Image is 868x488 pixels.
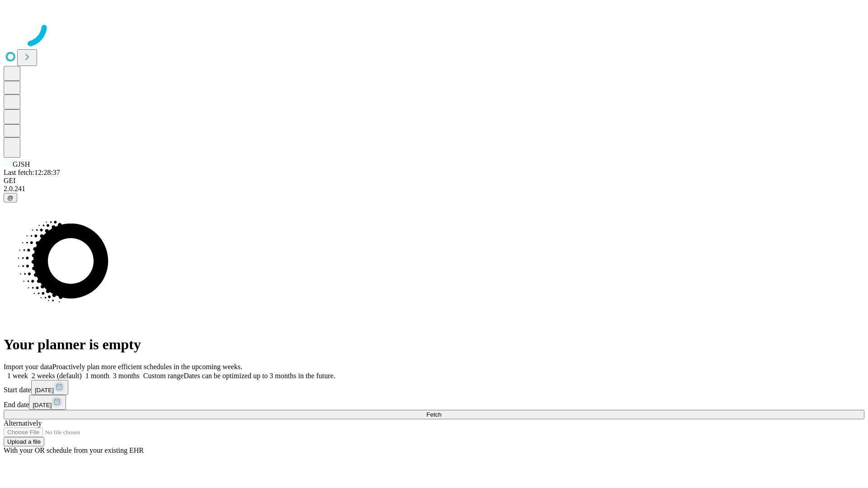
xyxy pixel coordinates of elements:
[4,395,864,410] div: End date
[426,411,441,418] span: Fetch
[32,372,82,380] span: 2 weeks (default)
[4,437,44,446] button: Upload a file
[85,372,109,380] span: 1 month
[7,372,28,380] span: 1 week
[4,169,60,176] span: Last fetch: 12:28:37
[4,363,52,371] span: Import your data
[52,363,242,371] span: Proactively plan more efficient schedules in the upcoming weeks.
[4,419,42,427] span: Alternatively
[7,194,14,201] span: @
[13,160,30,168] span: GJSH
[4,380,864,395] div: Start date
[4,410,864,419] button: Fetch
[29,395,66,410] button: [DATE]
[4,185,864,193] div: 2.0.241
[4,177,864,185] div: GEI
[184,372,335,380] span: Dates can be optimized up to 3 months in the future.
[31,380,68,395] button: [DATE]
[33,402,52,408] span: [DATE]
[113,372,140,380] span: 3 months
[35,387,54,394] span: [DATE]
[143,372,184,380] span: Custom range
[4,446,144,454] span: With your OR schedule from your existing EHR
[4,193,17,202] button: @
[4,336,864,353] h1: Your planner is empty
